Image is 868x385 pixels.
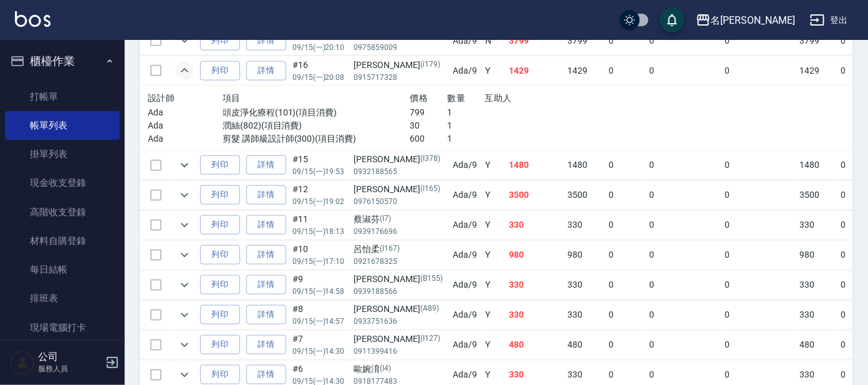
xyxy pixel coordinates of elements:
[354,59,447,72] div: [PERSON_NAME]
[564,150,605,180] td: 1480
[721,150,797,180] td: 0
[564,180,605,210] td: 3500
[246,305,286,324] a: 詳情
[410,119,448,132] p: 30
[5,111,120,140] a: 帳單列表
[246,215,286,235] a: 詳情
[246,275,286,295] a: 詳情
[797,300,838,329] td: 330
[200,335,240,354] button: 列印
[564,270,605,300] td: 330
[450,180,483,210] td: Ada /9
[200,365,240,384] button: 列印
[5,168,120,197] a: 現金收支登錄
[292,256,348,267] p: 09/15 (一) 17:10
[647,210,722,240] td: 0
[10,350,35,375] img: Person
[175,246,194,265] button: expand row
[200,155,240,175] button: 列印
[564,26,605,56] td: 3799
[246,365,286,384] a: 詳情
[450,210,483,240] td: Ada /9
[506,330,565,359] td: 480
[797,270,838,300] td: 330
[483,240,506,270] td: Y
[289,180,351,210] td: #12
[797,26,838,56] td: 3799
[605,300,647,329] td: 0
[175,306,194,324] button: expand row
[354,213,447,226] div: 蔡淑芬
[721,330,797,359] td: 0
[200,305,240,324] button: 列印
[354,346,447,357] p: 0911399416
[223,93,241,103] span: 項目
[797,210,838,240] td: 330
[797,240,838,270] td: 980
[289,270,351,300] td: #9
[448,106,485,119] p: 1
[605,56,647,85] td: 0
[483,150,506,180] td: Y
[354,42,447,53] p: 0975859009
[605,270,647,300] td: 0
[450,330,483,359] td: Ada /9
[246,61,286,80] a: 詳情
[448,93,466,103] span: 數量
[5,45,120,77] button: 櫃檯作業
[483,300,506,329] td: Y
[5,140,120,168] a: 掛單列表
[38,351,102,363] h5: 公司
[721,180,797,210] td: 0
[200,245,240,265] button: 列印
[223,106,410,119] p: 頭皮淨化療程(101)(項目消費)
[721,300,797,329] td: 0
[605,240,647,270] td: 0
[483,210,506,240] td: Y
[564,210,605,240] td: 330
[148,132,223,145] p: Ada
[354,256,447,267] p: 0921678325
[5,198,120,227] a: 高階收支登錄
[292,316,348,327] p: 09/15 (一) 14:57
[15,11,51,27] img: Logo
[450,300,483,329] td: Ada /9
[354,153,447,166] div: [PERSON_NAME]
[721,26,797,56] td: 0
[148,106,223,119] p: Ada
[289,210,351,240] td: #11
[292,226,348,237] p: 09/15 (一) 18:13
[246,245,286,265] a: 詳情
[380,213,392,226] p: (I7)
[483,270,506,300] td: Y
[292,72,348,83] p: 09/15 (一) 20:08
[289,300,351,329] td: #8
[564,240,605,270] td: 980
[485,93,512,103] span: 互助人
[420,273,443,286] p: (B155)
[289,240,351,270] td: #10
[420,333,440,346] p: (I127)
[175,31,194,50] button: expand row
[605,26,647,56] td: 0
[721,240,797,270] td: 0
[292,286,348,297] p: 09/15 (一) 14:58
[223,132,410,145] p: 剪髮 講師級設計師(300)(項目消費)
[721,56,797,85] td: 0
[605,330,647,359] td: 0
[721,270,797,300] td: 0
[721,210,797,240] td: 0
[175,216,194,235] button: expand row
[483,180,506,210] td: Y
[292,196,348,207] p: 09/15 (一) 19:02
[483,330,506,359] td: Y
[354,286,447,297] p: 0939188566
[410,93,428,103] span: 價格
[175,276,194,295] button: expand row
[354,303,447,316] div: [PERSON_NAME]
[420,303,439,316] p: (A89)
[450,26,483,56] td: Ada /9
[410,106,448,119] p: 799
[200,185,240,205] button: 列印
[483,26,506,56] td: N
